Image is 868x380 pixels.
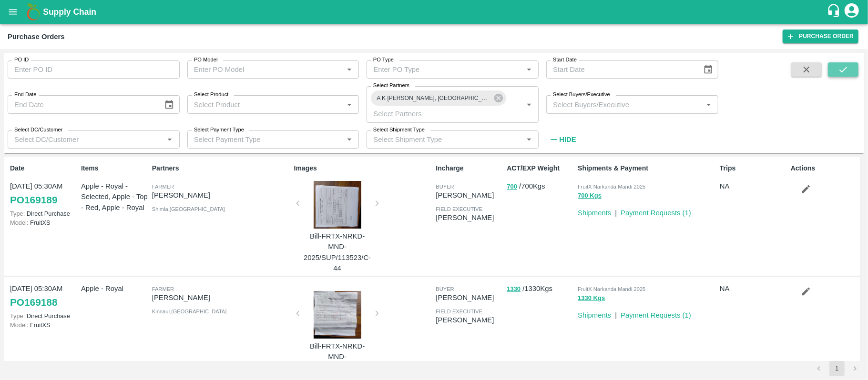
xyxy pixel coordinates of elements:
[703,99,715,111] button: Open
[720,181,787,191] p: NA
[523,99,535,111] button: Open
[10,219,28,226] span: Model:
[10,320,77,330] p: FruitXS
[578,293,605,304] button: 1330 Kgs
[621,209,691,217] a: Payment Requests (1)
[507,284,521,295] button: 1330
[720,163,787,173] p: Trips
[10,181,77,191] p: [DATE] 05:30AM
[373,82,409,90] label: Select Partners
[14,91,36,99] label: End Date
[81,283,148,294] p: Apple - Royal
[194,56,218,64] label: PO Model
[152,292,290,303] p: [PERSON_NAME]
[10,283,77,294] p: [DATE] 05:30AM
[10,133,161,146] input: Select DC/Customer
[10,210,25,217] span: Type:
[194,91,228,99] label: Select Product
[578,163,716,173] p: Shipments & Payment
[373,126,425,134] label: Select Shipment Type
[611,306,617,320] div: |
[43,5,827,19] a: Supply Chain
[611,204,617,218] div: |
[8,30,65,43] div: Purchase Orders
[436,309,482,314] span: field executive
[190,63,341,76] input: Enter PO Model
[578,190,602,201] button: 700 Kgs
[43,7,96,17] b: Supply Chain
[553,56,577,64] label: Start Date
[152,206,225,212] span: Shimla , [GEOGRAPHIC_DATA]
[163,133,176,146] button: Open
[791,163,858,173] p: Actions
[810,361,864,376] nav: pagination navigation
[546,131,579,148] button: Hide
[436,184,454,190] span: buyer
[152,190,290,200] p: [PERSON_NAME]
[10,163,77,173] p: Date
[10,191,57,209] a: PO169189
[152,163,290,173] p: Partners
[2,1,24,23] button: open drawer
[10,321,28,329] span: Model:
[152,309,227,314] span: Kinnaur , [GEOGRAPHIC_DATA]
[436,163,503,173] p: Incharge
[507,181,517,192] button: 700
[546,60,695,79] input: Start Date
[190,133,328,146] input: Select Payment Type
[10,209,77,218] p: Direct Purchase
[343,99,356,111] button: Open
[827,3,843,20] div: customer-support
[507,283,574,294] p: / 1330 Kgs
[436,190,503,200] p: [PERSON_NAME]
[621,311,691,319] a: Payment Requests (1)
[10,218,77,227] p: FruitXS
[369,63,520,76] input: Enter PO Type
[578,184,645,190] span: FruitX Narkanda Mandi 2025
[507,181,574,192] p: / 700 Kgs
[843,2,860,22] div: account of current user
[699,60,717,79] button: Choose date
[24,2,43,21] img: logo
[10,311,77,320] p: Direct Purchase
[10,312,25,320] span: Type:
[553,91,610,99] label: Select Buyers/Executive
[160,96,178,114] button: Choose date
[14,56,29,64] label: PO ID
[8,60,180,79] input: Enter PO ID
[10,294,57,311] a: PO169188
[523,133,535,146] button: Open
[507,163,574,173] p: ACT/EXP Weight
[549,98,700,110] input: Select Buyers/Executive
[783,30,858,43] a: Purchase Order
[371,93,496,103] span: A K [PERSON_NAME], [GEOGRAPHIC_DATA] Urban-9900888887
[559,136,576,143] strong: Hide
[829,361,845,376] button: page 1
[436,292,503,303] p: [PERSON_NAME]
[369,107,508,120] input: Select Partners
[523,63,535,76] button: Open
[302,231,373,273] p: Bill-FRTX-NRKD-MND-2025/SUP/113523/C-44
[371,90,506,106] div: A K [PERSON_NAME], [GEOGRAPHIC_DATA] Urban-9900888887
[436,212,503,223] p: [PERSON_NAME]
[343,63,356,76] button: Open
[81,163,148,173] p: Items
[190,98,341,110] input: Select Product
[294,163,432,173] p: Images
[436,315,503,325] p: [PERSON_NAME]
[343,133,356,146] button: Open
[369,133,508,146] input: Select Shipment Type
[373,56,394,64] label: PO Type
[81,181,148,213] p: Apple - Royal - Selected, Apple - Top - Red, Apple - Royal
[436,286,454,292] span: buyer
[8,95,156,113] input: End Date
[578,286,645,292] span: FruitX Narkanda Mandi 2025
[720,283,787,294] p: NA
[578,209,611,217] a: Shipments
[194,126,244,134] label: Select Payment Type
[152,184,174,190] span: Farmer
[14,126,62,134] label: Select DC/Customer
[578,311,611,319] a: Shipments
[152,286,174,292] span: Farmer
[436,206,482,212] span: field executive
